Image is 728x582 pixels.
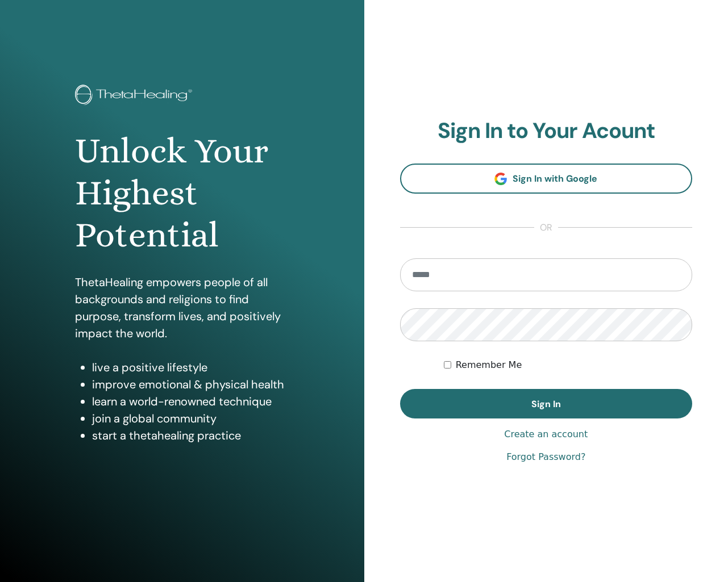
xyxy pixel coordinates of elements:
a: Create an account [504,428,588,441]
h1: Unlock Your Highest Potential [75,130,289,257]
span: Sign In with Google [513,173,597,185]
li: live a positive lifestyle [92,359,289,376]
button: Sign In [400,389,693,418]
li: start a thetahealing practice [92,427,289,444]
span: Sign In [531,398,561,410]
h2: Sign In to Your Acount [400,118,693,144]
label: Remember Me [456,358,522,372]
div: Keep me authenticated indefinitely or until I manually logout [444,358,692,372]
li: improve emotional & physical health [92,376,289,393]
span: or [534,221,558,235]
a: Forgot Password? [506,450,585,464]
p: ThetaHealing empowers people of all backgrounds and religions to find purpose, transform lives, a... [75,274,289,342]
li: learn a world-renowned technique [92,393,289,410]
a: Sign In with Google [400,164,693,194]
li: join a global community [92,410,289,427]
